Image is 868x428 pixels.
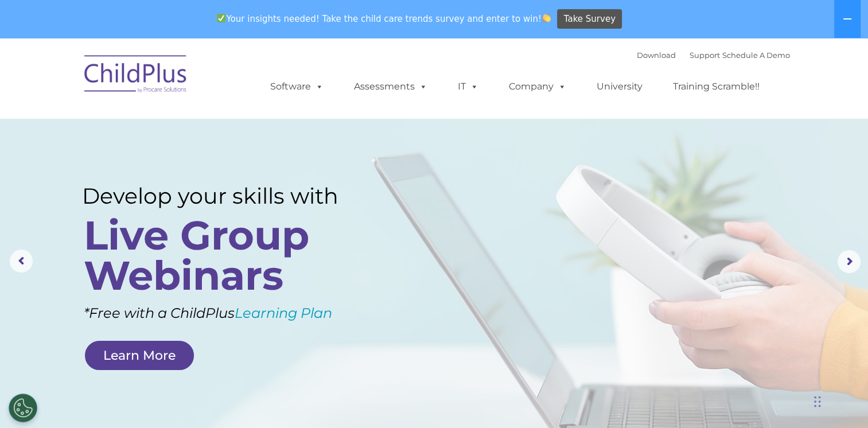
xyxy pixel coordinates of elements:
[585,75,654,98] a: University
[84,215,366,295] rs-layer: Live Group Webinars
[637,50,790,60] font: |
[82,183,369,209] rs-layer: Develop your skills with
[497,75,578,98] a: Company
[542,14,551,22] img: 👏
[342,75,439,98] a: Assessments
[259,75,335,98] a: Software
[84,300,390,326] rs-layer: *Free with a ChildPlus
[212,7,556,30] span: Your insights needed! Take the child care trends survey and enter to win!
[690,50,720,60] a: Support
[814,384,821,419] div: Drag
[811,373,868,428] iframe: Chat Widget
[9,394,37,422] button: Cookies Settings
[217,14,225,22] img: ✅
[557,9,622,29] a: Take Survey
[446,75,490,98] a: IT
[722,50,790,60] a: Schedule A Demo
[159,76,194,84] span: Last name
[637,50,676,60] a: Download
[159,123,208,131] span: Phone number
[564,9,616,29] span: Take Survey
[235,305,332,321] a: Learning Plan
[661,75,771,98] a: Training Scramble!!
[79,47,193,104] img: ChildPlus by Procare Solutions
[85,341,194,370] a: Learn More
